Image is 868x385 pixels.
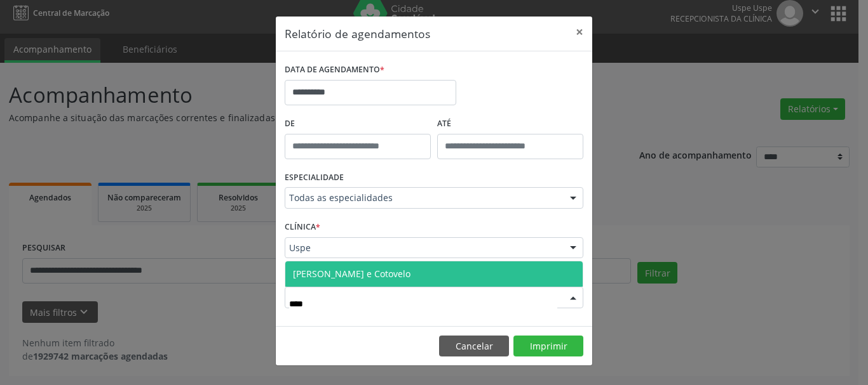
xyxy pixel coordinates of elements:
button: Cancelar [439,336,509,357]
button: Close [567,16,592,48]
span: [PERSON_NAME] e Cotovelo [293,268,410,280]
button: Imprimir [513,336,583,357]
label: DATA DE AGENDAMENTO [285,60,384,80]
label: CLÍNICA [285,218,320,237]
label: ESPECIALIDADE [285,168,344,188]
span: Uspe [289,242,557,254]
label: ATÉ [437,114,583,134]
h5: Relatório de agendamentos [285,25,430,42]
span: Todas as especialidades [289,192,557,204]
label: De [285,114,431,134]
